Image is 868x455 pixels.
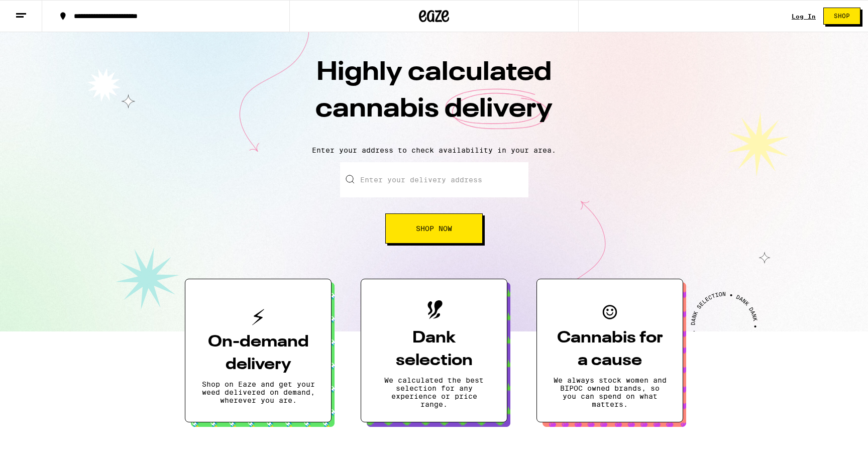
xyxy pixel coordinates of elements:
[10,146,858,154] p: Enter your address to check availability in your area.
[361,279,507,422] button: Dank selectionWe calculated the best selection for any experience or price range.
[536,279,683,422] button: Cannabis for a causeWe always stock women and BIPOC owned brands, so you can spend on what matters.
[816,8,868,25] a: Shop
[377,376,491,408] p: We calculated the best selection for any experience or price range.
[258,55,610,138] h1: Highly calculated cannabis delivery
[201,380,315,404] p: Shop on Eaze and get your weed delivered on demand, wherever you are.
[553,327,667,372] h3: Cannabis for a cause
[385,213,483,244] button: Shop Now
[823,8,860,25] button: Shop
[553,376,667,408] p: We always stock women and BIPOC owned brands, so you can spend on what matters.
[340,162,528,197] input: Enter your delivery address
[416,225,452,232] span: Shop Now
[185,279,332,422] button: On-demand deliveryShop on Eaze and get your weed delivered on demand, wherever you are.
[201,331,315,376] h3: On-demand delivery
[377,327,491,372] h3: Dank selection
[792,13,816,20] a: Log In
[834,13,850,19] span: Shop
